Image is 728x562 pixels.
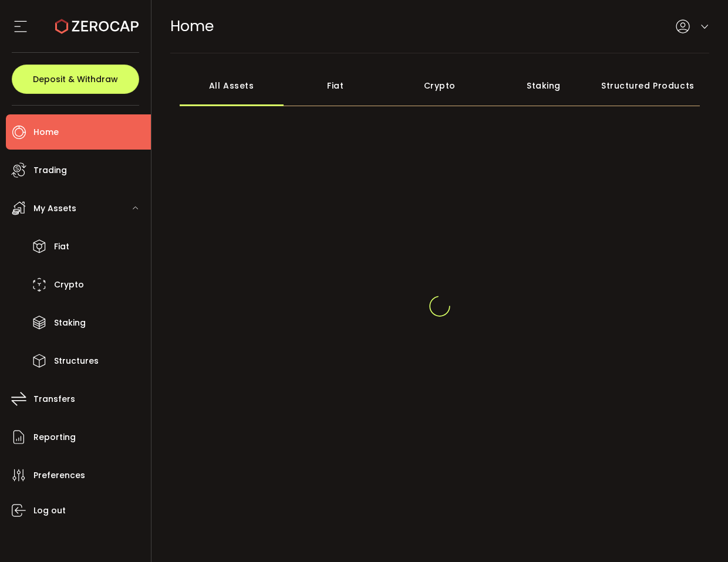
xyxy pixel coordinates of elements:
[33,429,76,446] span: Reporting
[33,467,85,484] span: Preferences
[33,391,75,408] span: Transfers
[54,238,69,255] span: Fiat
[54,353,99,370] span: Structures
[33,124,59,141] span: Home
[54,314,86,331] span: Staking
[387,65,491,106] div: Crypto
[596,65,700,106] div: Structured Products
[284,65,387,106] div: Fiat
[12,65,139,94] button: Deposit & Withdraw
[180,65,284,106] div: All Assets
[33,75,118,83] span: Deposit & Withdraw
[170,16,214,36] span: Home
[33,200,76,217] span: My Assets
[33,162,67,179] span: Trading
[33,502,66,519] span: Log out
[491,65,595,106] div: Staking
[54,276,84,293] span: Crypto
